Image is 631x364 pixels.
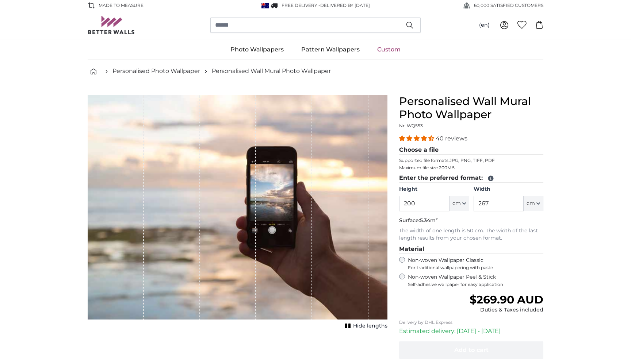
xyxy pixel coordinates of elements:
h1: Personalised Wall Mural Photo Wallpaper [399,95,543,121]
span: For traditional wallpapering with paste [408,265,543,271]
button: cm [524,196,543,211]
span: Hide lengths [353,322,387,330]
p: The width of one length is 50 cm. The width of the last length results from your chosen format. [399,227,543,242]
label: Non-woven Wallpaper Classic [408,257,543,271]
span: $269.90 AUD [470,293,543,306]
span: - [318,3,370,8]
span: 5.34m² [420,217,438,224]
legend: Choose a file [399,146,543,155]
span: FREE delivery! [282,3,318,8]
label: Non-woven Wallpaper Peel & Stick [408,274,543,287]
span: Add to cart [454,346,489,353]
label: Width [474,186,543,193]
button: Add to cart [399,341,543,359]
label: Height [399,186,469,193]
p: Surface: [399,217,543,224]
span: cm [527,200,535,207]
div: 1 of 1 [88,95,387,331]
span: Self-adhesive wallpaper for easy application [408,282,543,287]
a: Photo Wallpapers [222,40,292,59]
legend: Material [399,245,543,254]
span: 4.38 stars [399,135,436,142]
nav: breadcrumbs [88,59,543,83]
button: Hide lengths [343,321,387,331]
button: cm [450,196,469,211]
span: Nr. WQ553 [399,123,423,128]
a: Personalised Photo Wallpaper [112,67,200,75]
span: 60,000 SATISFIED CUSTOMERS [474,2,543,9]
legend: Enter the preferred format: [399,174,543,183]
span: Made to Measure [99,2,144,9]
p: Estimated delivery: [DATE] - [DATE] [399,327,543,336]
a: Pattern Wallpapers [292,40,368,59]
p: Supported file formats JPG, PNG, TIFF, PDF [399,158,543,163]
span: cm [452,200,461,207]
p: Delivery by DHL Express [399,320,543,325]
div: Duties & Taxes included [470,306,543,314]
span: Delivered by [DATE] [320,3,370,8]
img: Australia [261,3,269,8]
span: 40 reviews [436,135,467,142]
a: Personalised Wall Mural Photo Wallpaper [212,67,331,75]
img: Betterwalls [88,16,135,34]
p: Maximum file size 200MB. [399,165,543,171]
button: (en) [473,19,496,32]
a: Custom [368,40,409,59]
